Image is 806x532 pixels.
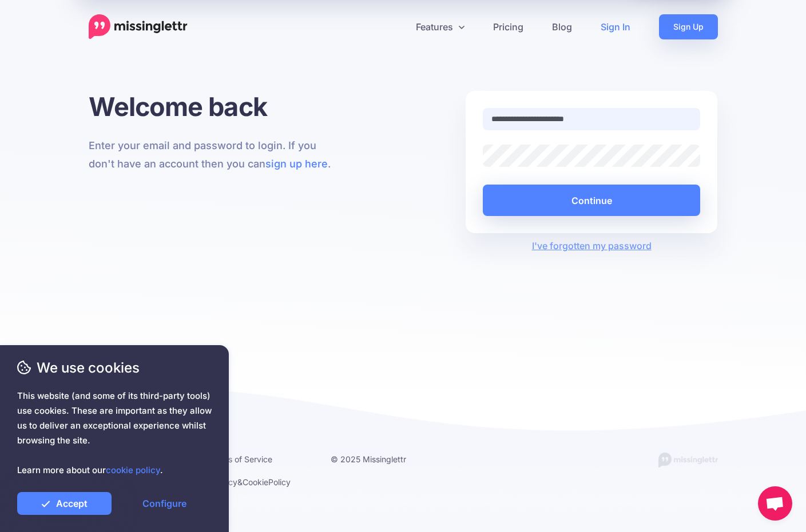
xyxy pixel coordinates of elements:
p: Enter your email and password to login. If you don't have an account then you can . [89,137,341,173]
li: & Policy [209,475,313,489]
a: Configure [117,492,212,515]
a: I've forgotten my password [532,240,652,251]
a: Sign Up [659,14,718,39]
a: Cookie [243,477,268,487]
h1: Welcome back [89,91,341,122]
a: Blog [538,14,586,39]
span: We use cookies [17,358,212,378]
a: cookie policy [106,465,160,475]
div: Open chat [758,486,792,521]
button: Continue [483,185,701,216]
a: Accept [17,492,112,515]
a: Sign In [586,14,645,39]
li: © 2025 Missinglettr [331,452,435,466]
a: Pricing [479,14,538,39]
a: sign up here [265,158,328,170]
span: This website (and some of its third-party tools) use cookies. These are important as they allow u... [17,389,212,478]
a: Terms of Service [209,454,272,464]
a: Features [402,14,479,39]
